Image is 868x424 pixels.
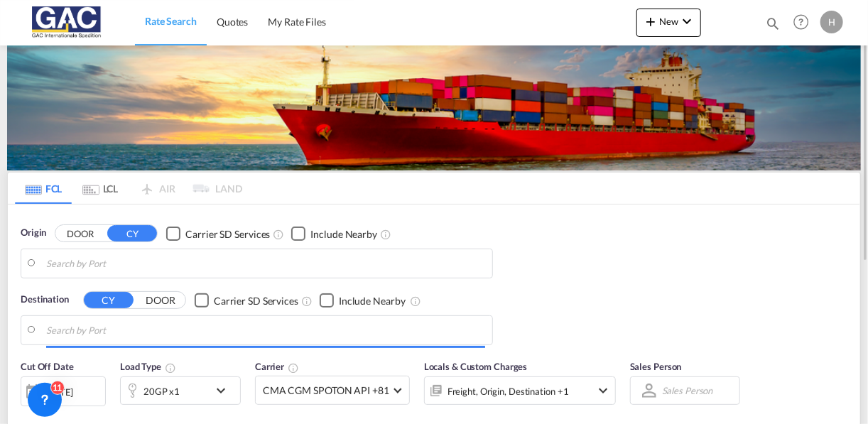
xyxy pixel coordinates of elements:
[136,293,185,309] button: DOOR
[217,16,248,28] span: Quotes
[595,382,612,399] md-icon: icon-chevron-down
[84,292,134,308] button: CY
[636,9,701,37] button: icon-plus 400-fgNewicon-chevron-down
[630,361,682,372] span: Sales Person
[21,6,117,38] img: 9f305d00dc7b11eeb4548362177db9c3.png
[7,45,861,170] img: LCL+%26+FCL+BACKGROUND.png
[195,293,298,308] md-checkbox: Checkbox No Ink
[21,376,106,406] div: [DATE]
[55,226,105,242] button: DOOR
[15,173,72,204] md-tab-item: FCL
[263,384,389,398] span: CMA CGM SPOTON API +81
[21,405,31,424] md-datepicker: Select
[820,11,843,33] div: H
[424,361,528,372] span: Locals & Custom Charges
[120,376,241,405] div: 20GP x1icon-chevron-down
[310,227,377,241] div: Include Nearby
[678,13,695,30] md-icon: icon-chevron-down
[120,361,176,372] span: Load Type
[143,381,180,401] div: 20GP x1
[424,376,616,405] div: Freight Origin Destination Factory Stuffingicon-chevron-down
[291,226,377,241] md-checkbox: Checkbox No Ink
[21,293,69,307] span: Destination
[288,362,299,374] md-icon: The selected Trucker/Carrierwill be displayed in the rate results If the rates are from another f...
[642,13,659,30] md-icon: icon-plus 400-fg
[320,293,406,308] md-checkbox: Checkbox No Ink
[15,173,242,204] md-pagination-wrapper: Use the left and right arrow keys to navigate between tabs
[447,381,569,401] div: Freight Origin Destination Factory Stuffing
[185,227,270,241] div: Carrier SD Services
[166,226,270,241] md-checkbox: Checkbox No Ink
[145,15,197,27] span: Rate Search
[214,294,298,308] div: Carrier SD Services
[339,294,406,308] div: Include Nearby
[46,253,485,274] input: Search by Port
[212,382,237,399] md-icon: icon-chevron-down
[765,16,781,31] md-icon: icon-magnify
[410,295,421,307] md-icon: Unchecked: Ignores neighbouring ports when fetching rates.Checked : Includes neighbouring ports w...
[21,361,74,372] span: Cut Off Date
[165,362,176,374] md-icon: icon-information-outline
[661,380,715,401] md-select: Sales Person
[642,16,695,27] span: New
[273,229,284,240] md-icon: Unchecked: Search for CY (Container Yard) services for all selected carriers.Checked : Search for...
[765,16,781,37] div: icon-magnify
[301,295,313,307] md-icon: Unchecked: Search for CY (Container Yard) services for all selected carriers.Checked : Search for...
[21,226,46,240] span: Origin
[72,173,129,204] md-tab-item: LCL
[268,16,326,28] span: My Rate Files
[255,361,299,372] span: Carrier
[107,225,157,241] button: CY
[380,229,391,240] md-icon: Unchecked: Ignores neighbouring ports when fetching rates.Checked : Includes neighbouring ports w...
[46,320,485,341] input: Search by Port
[789,10,813,34] span: Help
[789,10,820,36] div: Help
